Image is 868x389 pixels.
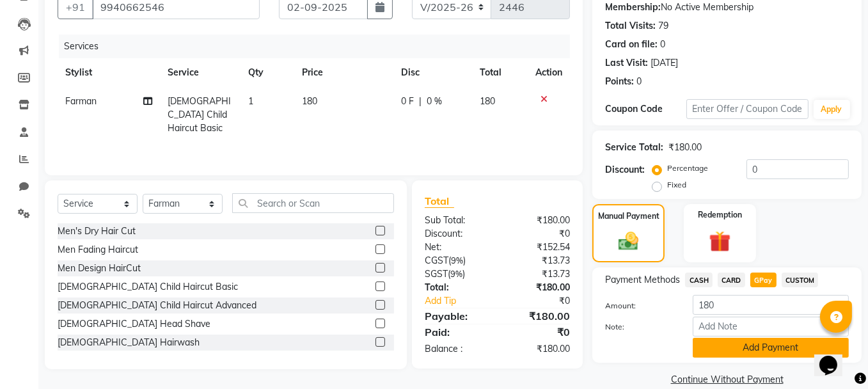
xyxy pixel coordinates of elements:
[58,299,256,312] div: [DEMOGRAPHIC_DATA] Child Haircut Advanced
[294,58,393,87] th: Price
[702,228,737,255] img: _gift.svg
[415,267,498,281] div: ( )
[415,227,498,241] div: Discount:
[248,95,253,107] span: 1
[498,267,580,281] div: ₹13.73
[605,163,645,177] div: Discount:
[425,194,454,208] span: Total
[58,280,238,294] div: [DEMOGRAPHIC_DATA] Child Haircut Basic
[698,209,742,221] label: Redemption
[750,273,777,287] span: GPay
[598,210,659,222] label: Manual Payment
[596,321,683,333] label: Note:
[498,241,580,254] div: ₹152.54
[814,100,850,119] button: Apply
[451,255,463,266] span: 9%
[651,56,678,70] div: [DATE]
[58,225,136,238] div: Men's Dry Hair Cut
[605,75,634,88] div: Points:
[58,336,200,349] div: [DEMOGRAPHIC_DATA] Hairwash
[415,324,498,340] div: Paid:
[612,230,645,253] img: _cash.svg
[425,255,448,266] span: CGST
[427,95,442,108] span: 0 %
[605,38,658,51] div: Card on file:
[595,373,859,386] a: Continue Without Payment
[667,163,708,174] label: Percentage
[419,95,422,108] span: |
[636,75,642,88] div: 0
[668,141,702,154] div: ₹180.00
[605,1,661,14] div: Membership:
[415,294,511,308] a: Add Tip
[667,179,686,191] label: Fixed
[415,281,498,294] div: Total:
[685,273,713,287] span: CASH
[302,95,317,107] span: 180
[596,300,683,312] label: Amount:
[511,294,580,308] div: ₹0
[232,193,394,213] input: Search or Scan
[58,317,210,331] div: [DEMOGRAPHIC_DATA] Head Shave
[401,95,414,108] span: 0 F
[782,273,819,287] span: CUSTOM
[498,342,580,356] div: ₹180.00
[605,56,648,70] div: Last Visit:
[58,243,138,257] div: Men Fading Haircut
[498,227,580,241] div: ₹0
[718,273,745,287] span: CARD
[814,338,855,376] iframe: chat widget
[58,58,160,87] th: Stylist
[605,273,680,287] span: Payment Methods
[415,241,498,254] div: Net:
[605,141,663,154] div: Service Total:
[528,58,570,87] th: Action
[498,214,580,227] div: ₹180.00
[605,1,849,14] div: No Active Membership
[693,338,849,358] button: Add Payment
[498,254,580,267] div: ₹13.73
[160,58,241,87] th: Service
[393,58,472,87] th: Disc
[480,95,495,107] span: 180
[58,262,141,275] div: Men Design HairCut
[450,269,462,279] span: 9%
[65,95,97,107] span: Farman
[498,281,580,294] div: ₹180.00
[415,254,498,267] div: ( )
[605,102,686,116] div: Coupon Code
[415,342,498,356] div: Balance :
[660,38,665,51] div: 0
[658,19,668,33] div: 79
[425,268,448,280] span: SGST
[241,58,294,87] th: Qty
[168,95,231,134] span: [DEMOGRAPHIC_DATA] Child Haircut Basic
[415,308,498,324] div: Payable:
[472,58,528,87] th: Total
[693,317,849,337] input: Add Note
[498,308,580,324] div: ₹180.00
[693,295,849,315] input: Amount
[686,99,808,119] input: Enter Offer / Coupon Code
[59,35,580,58] div: Services
[498,324,580,340] div: ₹0
[605,19,656,33] div: Total Visits:
[415,214,498,227] div: Sub Total:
